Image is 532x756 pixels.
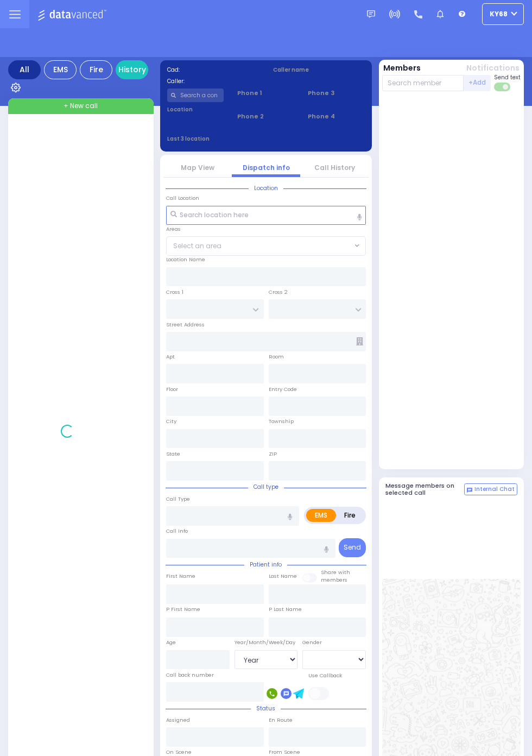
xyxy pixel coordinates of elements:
[37,8,110,21] img: Logo
[166,572,195,580] label: First Name
[166,450,180,458] label: State
[166,527,188,535] label: Call Info
[383,62,421,74] button: Members
[269,386,297,393] label: Entry Code
[248,483,284,491] span: Call type
[494,81,511,92] label: Turn off text
[269,288,288,296] label: Cross 2
[244,560,287,569] span: Patient info
[308,89,365,98] span: Phone 3
[166,716,190,724] label: Assigned
[167,105,224,114] label: Location
[269,418,294,425] label: Township
[166,256,205,263] label: Location Name
[167,89,224,102] input: Search a contact
[467,488,472,493] img: comment-alt.png
[321,576,347,583] span: members
[269,716,293,724] label: En Route
[269,353,284,361] label: Room
[116,60,148,79] a: History
[64,101,98,111] span: + New call
[385,482,465,496] h5: Message members on selected call
[166,225,181,233] label: Areas
[335,509,364,522] label: Fire
[166,748,192,756] label: On Scene
[474,486,515,493] span: Internal Chat
[494,73,521,81] span: Send text
[80,60,112,79] div: Fire
[166,353,175,361] label: Apt
[302,639,322,646] label: Gender
[249,184,283,192] span: Location
[490,9,508,19] span: ky68
[269,748,300,756] label: From Scene
[166,606,200,613] label: P First Name
[166,639,176,646] label: Age
[269,606,302,613] label: P Last Name
[308,672,342,679] label: Use Callback
[339,538,366,557] button: Send
[464,483,517,495] button: Internal Chat
[44,60,77,79] div: EMS
[321,569,350,576] small: Share with
[166,288,183,296] label: Cross 1
[167,77,259,85] label: Caller:
[237,89,294,98] span: Phone 1
[382,75,464,91] input: Search member
[269,450,277,458] label: ZIP
[8,60,41,79] div: All
[269,572,297,580] label: Last Name
[166,418,176,425] label: City
[166,206,366,225] input: Search location here
[166,386,178,393] label: Floor
[166,671,214,679] label: Call back number
[306,509,336,522] label: EMS
[181,163,214,172] a: Map View
[314,163,355,172] a: Call History
[482,3,524,25] button: ky68
[356,337,363,345] span: Other building occupants
[466,62,520,74] button: Notifications
[167,66,259,74] label: Cad:
[235,639,298,646] div: Year/Month/Week/Day
[166,495,190,503] label: Call Type
[308,112,365,121] span: Phone 4
[273,66,365,74] label: Caller name
[243,163,290,172] a: Dispatch info
[237,112,294,121] span: Phone 2
[173,241,221,251] span: Select an area
[251,704,281,713] span: Status
[167,135,267,143] label: Last 3 location
[166,321,205,329] label: Street Address
[166,194,199,202] label: Call Location
[367,10,375,18] img: message.svg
